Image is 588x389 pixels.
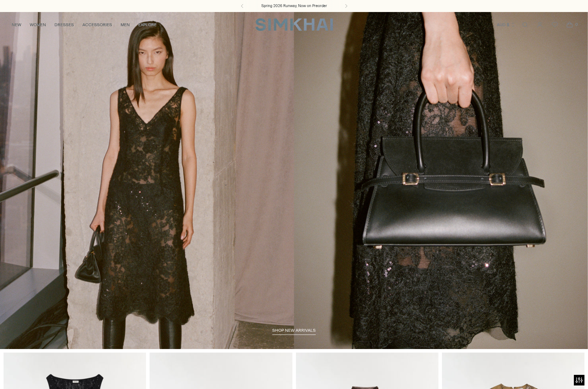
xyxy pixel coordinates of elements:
a: shop new arrivals [272,328,316,335]
span: 0 [573,21,580,28]
span: shop new arrivals [272,328,316,333]
a: DRESSES [54,17,74,33]
a: SIMKHAI [255,18,333,31]
button: AUD $ [497,17,516,33]
a: Wishlist [548,18,562,32]
a: ACCESSORIES [82,17,112,33]
a: WOMEN [30,17,46,33]
a: NEW [12,17,21,33]
a: Open search modal [518,18,532,32]
a: Open cart modal [563,18,577,32]
a: MEN [121,17,130,33]
a: Go to the account page [533,18,547,32]
a: EXPLORE [138,17,157,33]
